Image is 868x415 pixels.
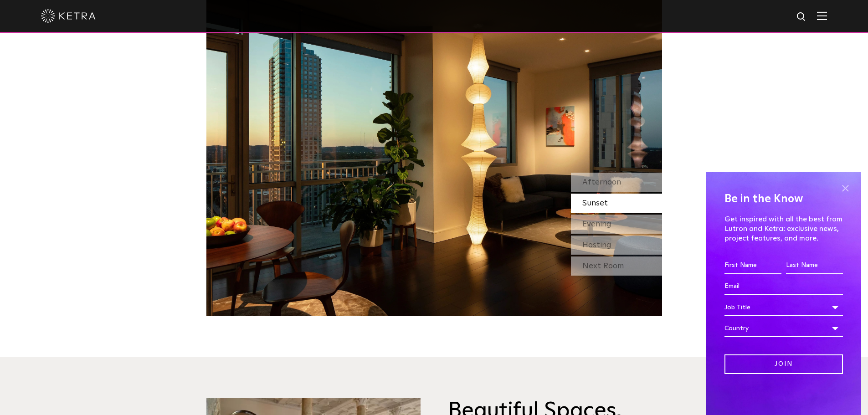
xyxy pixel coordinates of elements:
span: Evening [582,220,611,228]
input: Last Name [786,257,843,274]
input: Join [724,354,843,374]
div: Country [724,320,843,337]
p: Get inspired with all the best from Lutron and Ketra: exclusive news, project features, and more. [724,215,843,243]
div: Job Title [724,299,843,316]
span: Sunset [582,199,608,207]
input: First Name [724,257,781,274]
h4: Be in the Know [724,190,843,208]
input: Email [724,278,843,295]
img: ketra-logo-2019-white [41,9,96,23]
span: Hosting [582,241,611,249]
img: Hamburger%20Nav.svg [817,11,827,20]
img: search icon [796,11,807,23]
div: Next Room [571,256,662,276]
span: Afternoon [582,178,621,186]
